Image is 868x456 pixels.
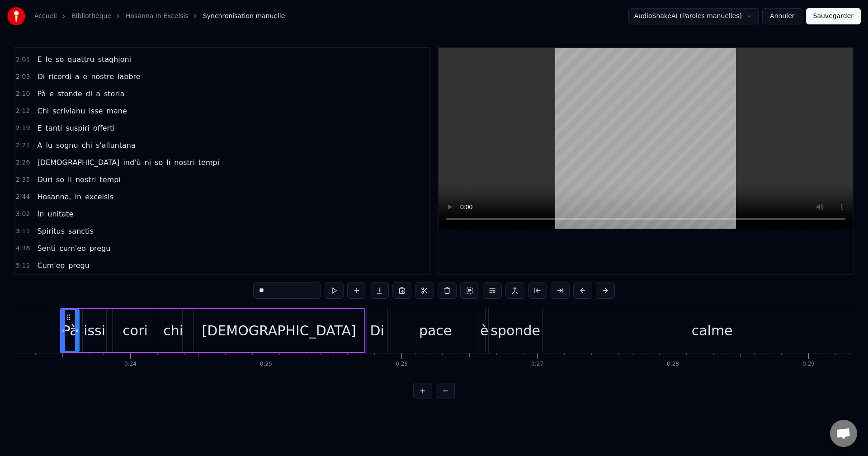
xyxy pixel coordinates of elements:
[45,140,53,150] span: lu
[89,243,112,254] span: pregu
[370,320,384,341] div: Di
[491,320,540,341] div: sponde
[16,244,30,253] span: 4:36
[36,123,42,133] span: E
[90,71,115,82] span: nostre
[67,226,94,236] span: sanctis
[16,89,30,99] span: 2:10
[16,72,30,81] span: 2:03
[762,8,802,24] button: Annuler
[144,157,152,168] span: ni
[802,361,815,368] div: 0:29
[105,106,127,116] span: mane
[36,54,42,65] span: E
[62,320,78,341] div: Pà
[34,12,285,21] nav: breadcrumb
[7,7,25,25] img: youka
[55,54,65,65] span: so
[16,124,30,133] span: 2:19
[81,140,93,150] span: chi
[36,71,46,82] span: Di
[52,106,86,116] span: scrivianu
[16,107,30,116] span: 2:12
[122,157,142,168] span: ind'ù
[16,227,30,236] span: 3:11
[203,12,285,21] span: Synchronisation manuelle
[692,320,733,341] div: calme
[36,209,45,219] span: In
[36,89,47,99] span: Pà
[103,89,125,99] span: storia
[95,140,137,150] span: s'alluntana
[47,209,74,219] span: unitate
[66,54,95,65] span: quattru
[36,192,72,202] span: Hosanna,
[36,174,53,185] span: Duri
[34,12,57,21] a: Accueil
[45,123,63,133] span: tanti
[36,226,66,236] span: Spiritus
[48,89,55,99] span: e
[95,89,101,99] span: a
[58,243,87,254] span: cum'eo
[806,8,861,24] button: Sauvegarder
[16,141,30,150] span: 2:21
[531,361,543,368] div: 0:27
[67,174,73,185] span: li
[92,123,116,133] span: offerti
[124,361,137,368] div: 0:24
[419,320,452,341] div: pace
[88,106,104,116] span: isse
[123,320,148,341] div: cori
[16,210,30,219] span: 3:02
[165,157,171,168] span: li
[84,320,105,341] div: issi
[202,320,356,341] div: [DEMOGRAPHIC_DATA]
[163,320,183,341] div: chi
[480,320,488,341] div: è
[36,260,66,271] span: Cum'eo
[65,123,90,133] span: suspiri
[154,157,164,168] span: so
[55,174,65,185] span: so
[71,12,111,21] a: Bibliothèque
[16,261,30,270] span: 5:11
[126,12,189,21] a: Hosanna In Excelsis
[16,158,30,167] span: 2:26
[84,192,114,202] span: excelsis
[97,54,132,65] span: staghjoni
[57,89,83,99] span: stonde
[74,71,80,82] span: a
[16,193,30,202] span: 2:44
[36,157,120,168] span: [DEMOGRAPHIC_DATA]
[45,54,53,65] span: Ie
[67,260,90,271] span: pregu
[16,175,30,184] span: 2:35
[667,361,679,368] div: 0:28
[85,89,94,99] span: di
[396,361,408,368] div: 0:26
[173,157,196,168] span: nostri
[82,71,89,82] span: e
[36,243,57,254] span: Senti
[198,157,220,168] span: tempi
[75,174,97,185] span: nostri
[830,420,857,447] div: Ouvrir le chat
[74,192,83,202] span: in
[36,106,50,116] span: Chi
[47,71,72,82] span: ricordi
[16,55,30,64] span: 2:01
[55,140,79,150] span: sognu
[260,361,272,368] div: 0:25
[99,174,122,185] span: tempi
[117,71,142,82] span: labbre
[36,140,43,150] span: A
